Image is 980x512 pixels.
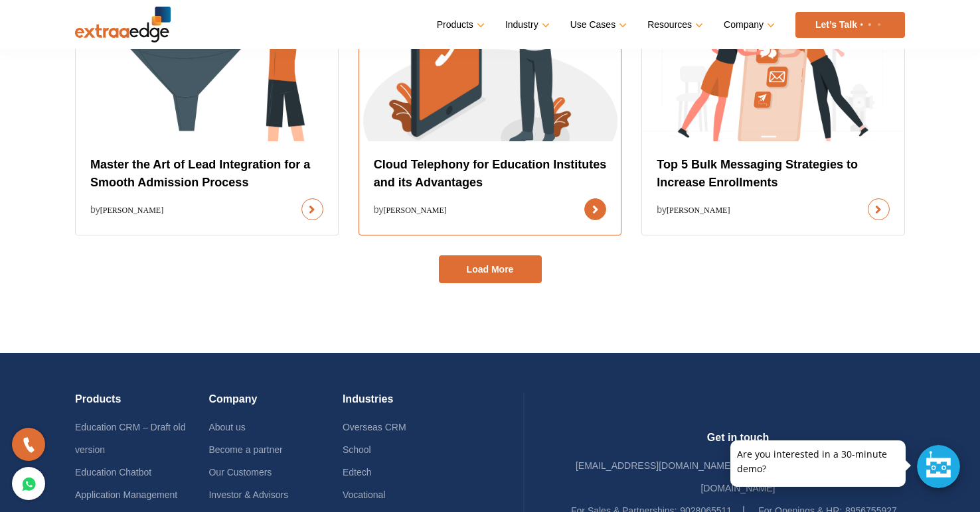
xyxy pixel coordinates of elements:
a: Industry [505,15,547,34]
h4: Industries [343,393,476,416]
a: About us [208,422,245,432]
a: Investor & Advisors [208,489,288,500]
a: Edtech [343,467,372,478]
button: Load More [439,255,542,283]
a: Our Customers [208,467,272,478]
a: Resources [647,15,700,34]
a: Become a partner [208,444,282,455]
a: Let’s Talk [795,12,905,38]
a: School [343,444,371,455]
h4: Get in touch [571,431,905,454]
a: Vocational [343,489,386,500]
a: Education Chatbot [75,467,151,478]
a: Products [437,15,482,34]
h4: Products [75,393,208,416]
a: Education CRM – Draft old version [75,422,186,455]
a: Company [724,15,772,34]
a: Overseas CRM [343,422,406,432]
div: Chat [917,445,960,488]
a: [EMAIL_ADDRESS][DOMAIN_NAME] | [PERSON_NAME][EMAIL_ADDRESS][DOMAIN_NAME] [576,460,900,493]
h4: Company [208,393,342,416]
a: Use Cases [570,15,624,34]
